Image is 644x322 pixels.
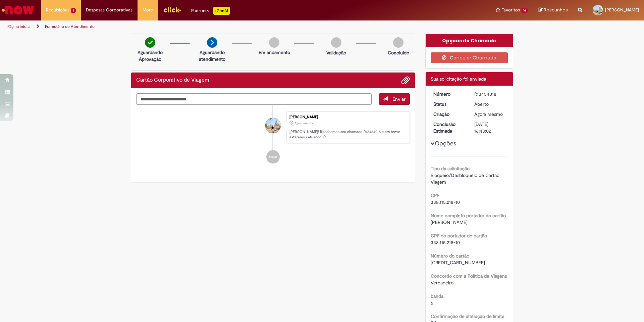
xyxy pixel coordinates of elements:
img: ServiceNow [1,3,35,17]
b: CPF do portador do cartão [431,233,487,239]
div: 27/08/2025 17:42:57 [474,111,505,118]
ul: Histórico de tíquete [136,105,410,171]
img: img-circle-grey.png [269,37,279,48]
img: arrow-next.png [207,37,217,48]
span: Sua solicitação foi enviada [431,76,486,82]
div: R13454018 [474,91,505,97]
span: Enviar [392,96,406,102]
dt: Conclusão Estimada [428,121,470,134]
div: Opções do Chamado [426,34,513,47]
img: img-circle-grey.png [393,37,404,48]
b: Confirmação de alteração de limite [431,313,504,319]
span: Favoritos [501,7,520,13]
span: Requisições [46,7,69,13]
ul: Trilhas de página [5,20,424,33]
span: Despesas Corporativas [86,7,132,13]
img: img-circle-grey.png [331,37,341,48]
b: CPF [431,192,439,198]
button: Cancelar Chamado [431,52,508,63]
span: Agora mesmo [294,121,313,125]
a: Rascunhos [538,7,568,13]
dt: Criação [428,111,470,118]
textarea: Digite sua mensagem aqui... [136,93,372,105]
span: Bloqueio/Desbloqueio de Cartão Viagem [431,172,501,185]
b: banda [431,293,443,299]
li: Antonio de Padua Kuntz Junior [136,111,410,144]
p: +GenAi [213,7,230,15]
span: 338.115.218-10 [431,199,460,205]
span: 6 [431,300,433,306]
div: Antonio de Padua Kuntz Junior [265,118,281,133]
dt: Status [428,101,470,107]
dt: Número [428,91,470,97]
p: Em andamento [259,49,290,56]
p: Concluído [388,49,409,56]
div: Aberto [474,101,505,107]
span: Rascunhos [544,7,568,13]
span: Verdadeiro [431,280,453,286]
div: [PERSON_NAME] [289,115,406,119]
p: [PERSON_NAME]! Recebemos seu chamado R13454018 e em breve estaremos atuando. [289,129,406,140]
button: Adicionar anexos [401,76,410,85]
div: [DATE] 16:43:02 [474,121,505,134]
span: More [143,7,153,13]
span: 16 [521,8,528,13]
p: Validação [326,49,346,56]
span: [PERSON_NAME] [431,219,468,225]
button: Enviar [379,93,410,105]
p: Aguardando atendimento [196,49,228,62]
h2: Cartão Corporativo de Viagem Histórico de tíquete [136,77,209,83]
span: [CREDIT_CARD_NUMBER] [431,260,485,266]
span: 338.115.218-10 [431,239,460,245]
a: Formulário de Atendimento [45,24,95,29]
img: check-circle-green.png [145,37,155,48]
b: Tipo da solicitação [431,166,470,172]
p: Aguardando Aprovação [134,49,166,62]
time: 27/08/2025 17:42:57 [294,121,313,125]
a: Página inicial [7,24,31,29]
span: [PERSON_NAME] [605,7,639,13]
b: Concordo com a Política de Viagens [431,273,507,279]
b: Nome completo portador do cartão [431,213,506,219]
img: click_logo_yellow_360x200.png [163,5,181,15]
div: Padroniza [191,7,230,15]
span: Agora mesmo [474,111,503,117]
time: 27/08/2025 17:42:57 [474,111,503,117]
b: Número do cartão [431,253,469,259]
span: 1 [71,8,76,13]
